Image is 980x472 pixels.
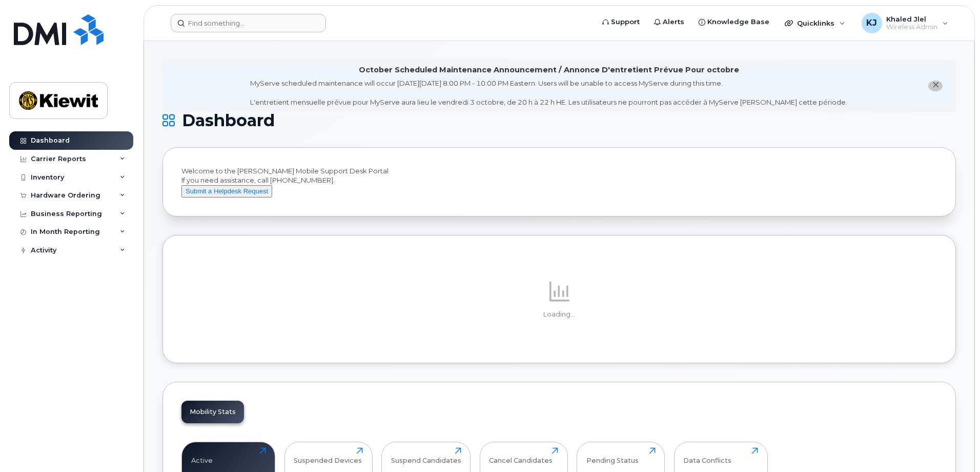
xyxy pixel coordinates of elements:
div: Suspended Devices [294,447,362,464]
div: MyServe scheduled maintenance will occur [DATE][DATE] 8:00 PM - 10:00 PM Eastern. Users will be u... [250,78,847,107]
div: Suspend Candidates [391,447,461,464]
div: Active [191,447,213,464]
div: Welcome to the [PERSON_NAME] Mobile Support Desk Portal If you need assistance, call [PHONE_NUMBER]. [181,166,937,198]
div: Cancel Candidates [489,447,553,464]
div: October Scheduled Maintenance Announcement / Annonce D'entretient Prévue Pour octobre [359,65,739,75]
iframe: Messenger Launcher [935,427,972,464]
span: Dashboard [182,113,275,128]
div: Pending Status [586,447,639,464]
button: close notification [928,81,943,91]
button: Submit a Helpdesk Request [181,185,272,198]
p: Loading... [181,310,937,319]
a: Submit a Helpdesk Request [181,187,272,195]
div: Data Conflicts [683,447,731,464]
